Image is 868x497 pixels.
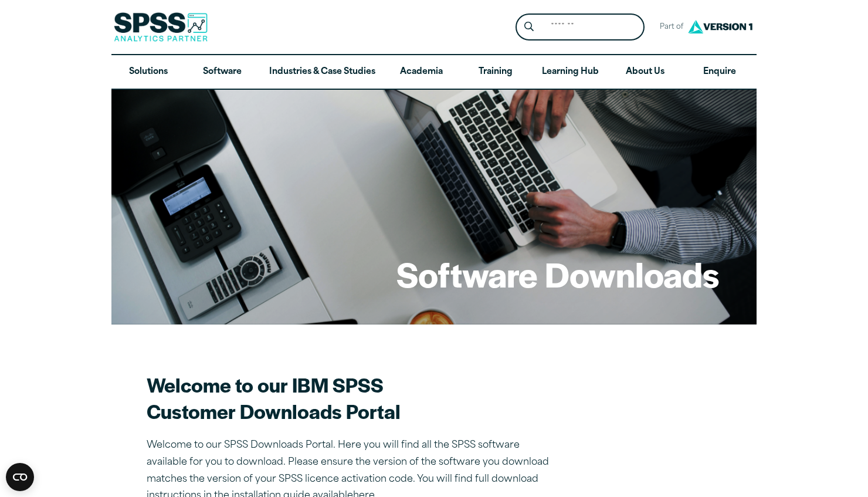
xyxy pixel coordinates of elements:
nav: Desktop version of site main menu [111,55,757,89]
a: Software [185,55,259,89]
button: Open CMP widget [6,463,34,491]
a: Training [459,55,533,89]
span: Part of [654,19,685,36]
h1: Software Downloads [396,251,719,297]
img: Version1 Logo [685,16,755,38]
a: Industries & Case Studies [260,55,385,89]
h2: Welcome to our IBM SPSS Customer Downloads Portal [147,371,557,424]
a: Solutions [111,55,185,89]
button: Search magnifying glass icon [518,16,540,38]
a: Academia [385,55,459,89]
a: Learning Hub [533,55,608,89]
svg: Search magnifying glass icon [524,22,534,32]
form: Site Header Search Form [516,13,645,41]
a: Enquire [683,55,757,89]
a: About Us [608,55,682,89]
img: SPSS Analytics Partner [114,12,208,42]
